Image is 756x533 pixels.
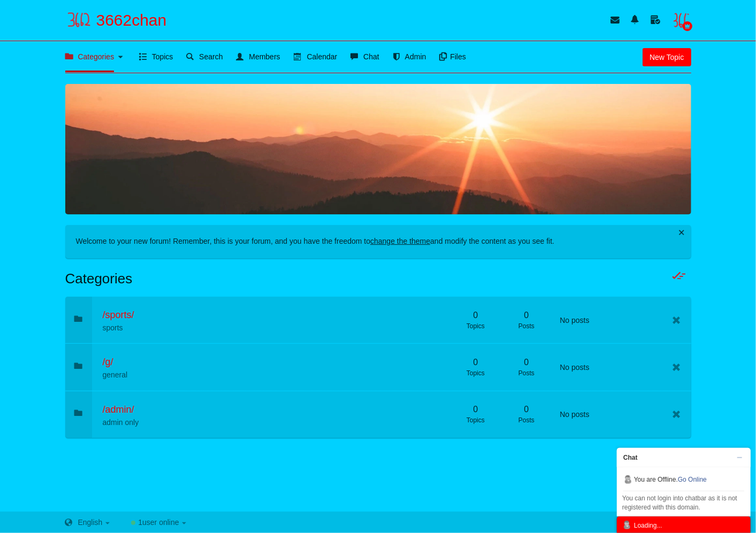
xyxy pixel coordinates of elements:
[363,52,379,61] span: Chat
[152,52,173,61] span: Topics
[622,519,745,530] div: Loading...
[474,357,478,369] span: 0
[623,474,744,484] div: You are Offline.
[103,404,134,415] span: /admin/
[96,11,175,30] span: 3662chan
[78,518,103,527] span: English
[450,52,466,61] span: Files
[142,518,179,527] span: user online
[350,43,379,73] a: Chat
[524,310,529,322] span: 0
[139,43,173,73] a: Topics
[617,448,744,467] span: Chat
[65,11,175,30] a: 3662chan
[439,43,465,73] a: Files
[524,357,529,369] span: 0
[474,310,478,322] span: 0
[131,518,186,527] a: 1
[103,310,134,320] span: /sports/
[678,476,707,483] a: Go Online
[294,43,338,72] a: Calendar
[474,404,478,416] span: 0
[236,43,280,73] a: Members
[393,43,426,72] a: Admin
[199,52,223,61] span: Search
[307,52,338,61] span: Calendar
[524,404,529,416] span: 0
[643,48,691,66] a: New Topic
[65,269,133,289] a: Categories
[65,10,96,29] img: pppaaa.png
[103,353,113,368] a: /g/
[249,52,280,61] span: Members
[103,357,113,367] span: /g/
[370,237,430,245] a: change the theme
[103,401,134,415] a: /admin/
[65,43,114,72] a: Categories
[672,11,691,30] img: pppaaa.png
[650,53,684,61] span: New Topic
[65,225,691,258] div: Welcome to your new forum! Remember, this is your forum, and you have the freedom to and modify t...
[103,306,134,321] a: /sports/
[405,52,426,61] span: Admin
[617,491,751,516] div: You can not login into chatbar as it is not registered with this domain.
